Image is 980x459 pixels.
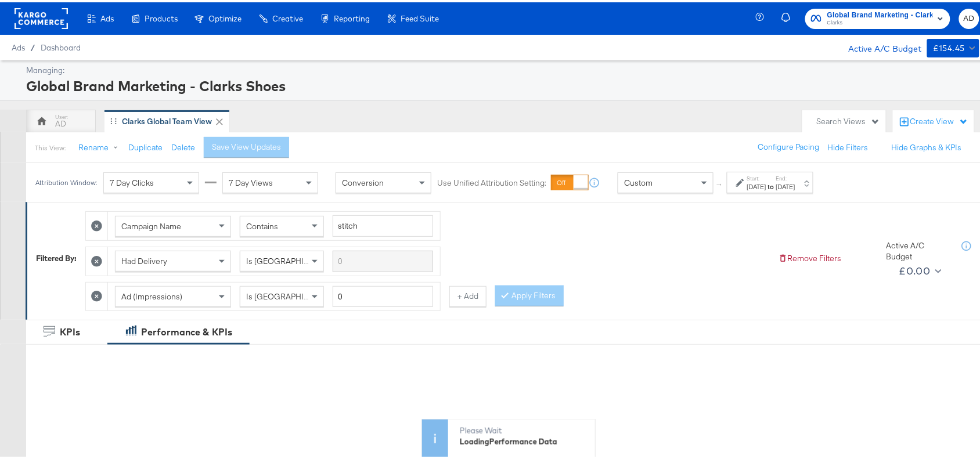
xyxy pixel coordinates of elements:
button: AD [959,6,979,27]
div: Managing: [26,63,977,74]
div: AD [55,116,66,127]
div: [DATE] [747,180,766,189]
span: Creative [272,12,303,21]
button: Configure Pacing [750,135,828,156]
span: Global Brand Marketing - Clarks Shoes [827,7,933,19]
button: Remove Filters [779,251,842,262]
div: Create View [910,114,968,125]
input: Enter a search term [333,213,433,234]
div: Attribution Window: [35,176,98,185]
span: Ads [100,12,114,21]
button: Hide Graphs & KPIs [892,140,962,151]
span: ↑ [715,180,726,185]
button: Global Brand Marketing - Clarks ShoesClarks [805,6,950,27]
span: Campaign Name [121,219,181,229]
span: Products [145,12,178,21]
div: Active A/C Budget [836,37,921,54]
input: Enter a search term [333,248,433,270]
button: £154.45 [927,37,979,55]
span: AD [964,10,975,23]
span: Is [GEOGRAPHIC_DATA] [246,254,335,264]
div: Clarks Global Team View [122,114,212,125]
div: Active A/C Budget [887,238,950,259]
button: + Add [449,284,487,305]
button: Duplicate [128,140,163,151]
input: Enter a number [333,284,433,305]
span: 7 Day Clicks [110,175,154,186]
span: Is [GEOGRAPHIC_DATA] [246,289,335,299]
div: [DATE] [776,180,795,189]
span: Ad (Impressions) [121,289,182,299]
div: £154.45 [933,39,965,53]
div: KPIs [60,323,80,337]
div: Search Views [817,114,880,125]
div: Global Brand Marketing - Clarks Shoes [26,74,977,93]
span: / [25,41,41,50]
span: Feed Suite [401,12,439,21]
a: Dashboard [41,41,81,50]
strong: to [766,180,776,189]
button: £0.00 [895,259,944,278]
span: Had Delivery [121,254,167,264]
span: Conversion [342,175,384,186]
span: Ads [12,41,25,50]
span: Optimize [208,12,242,21]
span: Contains [246,219,278,229]
label: End: [776,172,795,180]
label: Start: [747,172,766,180]
label: Use Unified Attribution Setting: [437,175,546,186]
span: Reporting [334,12,370,21]
div: £0.00 [899,260,931,277]
div: Drag to reorder tab [110,115,117,122]
button: Rename [70,135,131,156]
button: Hide Filters [828,140,869,151]
span: 7 Day Views [229,175,273,186]
span: Clarks [827,16,933,26]
span: Custom [624,175,653,186]
div: This View: [35,141,66,150]
div: Filtered By: [36,251,77,262]
button: Delete [171,140,195,151]
div: Performance & KPIs [141,323,232,337]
